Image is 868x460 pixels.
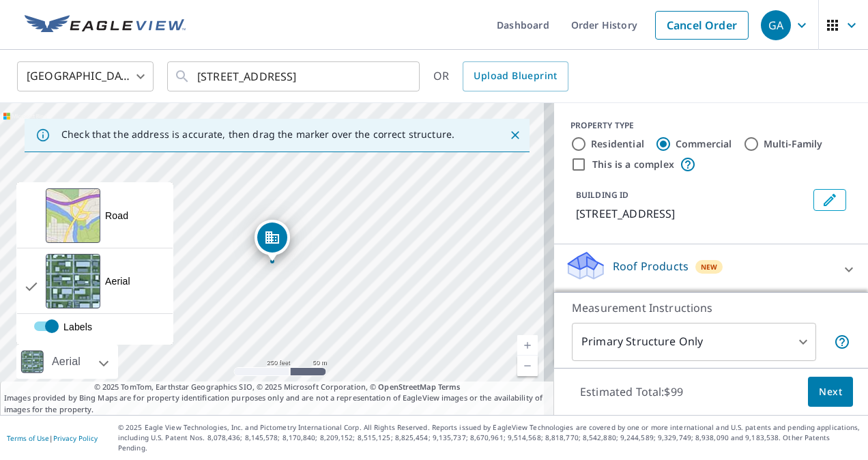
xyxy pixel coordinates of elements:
div: PROPERTY TYPE [570,119,852,132]
div: GA [761,10,791,40]
a: Current Level 17, Zoom Out [517,356,538,376]
button: Close [506,126,524,144]
div: View aerial and more... [16,182,173,345]
div: Aerial [48,345,85,379]
span: Upload Blueprint [474,68,557,85]
div: Dropped pin, building 1, Commercial property, 302 W 61st St N Park City, KS 67204 [255,220,290,262]
input: Search by address or latitude-longitude [197,57,392,96]
a: Terms of Use [7,433,49,443]
label: Labels [17,320,200,334]
label: This is a complex [592,158,674,171]
p: [STREET_ADDRESS] [576,205,808,222]
img: EV Logo [25,15,186,35]
p: Measurement Instructions [572,300,850,316]
p: © 2025 Eagle View Technologies, Inc. and Pictometry International Corp. All Rights Reserved. Repo... [118,422,861,453]
div: enabled [17,314,173,344]
a: OpenStreetMap [378,382,435,392]
p: BUILDING ID [576,189,628,201]
button: Edit building 1 [813,189,846,211]
div: Primary Structure Only [572,323,816,361]
label: Multi-Family [764,137,823,151]
p: Estimated Total: $99 [569,377,694,407]
p: Check that the address is accurate, then drag the marker over the correct structure. [61,128,454,141]
div: Roof ProductsNew [565,250,857,289]
a: Upload Blueprint [463,61,568,91]
div: Aerial [105,274,130,288]
span: Your report will include only the primary structure on the property. For example, a detached gara... [834,334,850,350]
span: © 2025 TomTom, Earthstar Geographics SIO, © 2025 Microsoft Corporation, © [94,382,461,393]
span: Next [819,384,842,401]
p: | [7,434,98,442]
div: Road [105,209,128,222]
a: Terms [438,382,461,392]
label: Residential [591,137,644,151]
a: Current Level 17, Zoom In [517,335,538,356]
a: Privacy Policy [53,433,98,443]
label: Commercial [676,137,732,151]
div: Aerial [16,345,118,379]
span: New [701,261,718,272]
a: Cancel Order [655,11,749,40]
div: OR [433,61,568,91]
button: Next [808,377,853,407]
div: [GEOGRAPHIC_DATA] [17,57,154,96]
p: Roof Products [613,258,689,274]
